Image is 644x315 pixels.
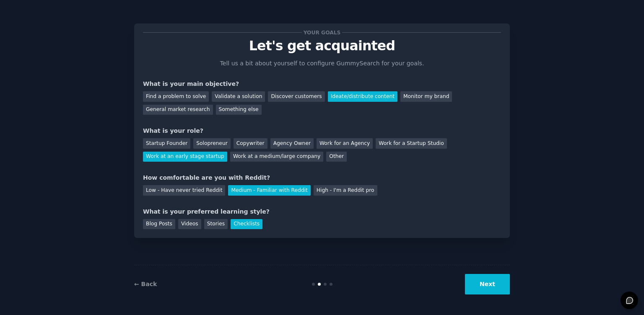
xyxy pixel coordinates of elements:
p: Let's get acquainted [143,39,501,53]
div: Medium - Familiar with Reddit [228,185,310,196]
div: Other [326,152,347,162]
p: Tell us a bit about yourself to configure GummySearch for your goals. [216,59,428,68]
button: Next [465,274,510,294]
div: Work at an early stage startup [143,152,227,162]
div: Copywriter [234,138,267,149]
div: Work at a medium/large company [230,152,323,162]
div: How comfortable are you with Reddit? [143,173,501,182]
div: Ideate/distribute content [328,91,397,102]
div: Low - Have never tried Reddit [143,185,225,196]
div: What is your role? [143,127,501,135]
div: Solopreneur [193,138,230,149]
div: Videos [178,219,201,230]
div: Work for an Agency [317,138,373,149]
div: Discover customers [268,91,325,102]
div: What is your main objective? [143,80,501,88]
span: Your goals [302,28,342,37]
div: Agency Owner [270,138,314,149]
div: Checklists [231,219,262,230]
div: Find a problem to solve [143,91,209,102]
div: Something else [216,105,262,115]
div: General market research [143,105,213,115]
div: Work for a Startup Studio [376,138,447,149]
div: What is your preferred learning style? [143,207,501,216]
div: Blog Posts [143,219,175,230]
div: High - I'm a Reddit pro [314,185,377,196]
div: Startup Founder [143,138,190,149]
a: ← Back [134,281,157,287]
div: Monitor my brand [400,91,452,102]
div: Stories [204,219,228,230]
div: Validate a solution [212,91,265,102]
